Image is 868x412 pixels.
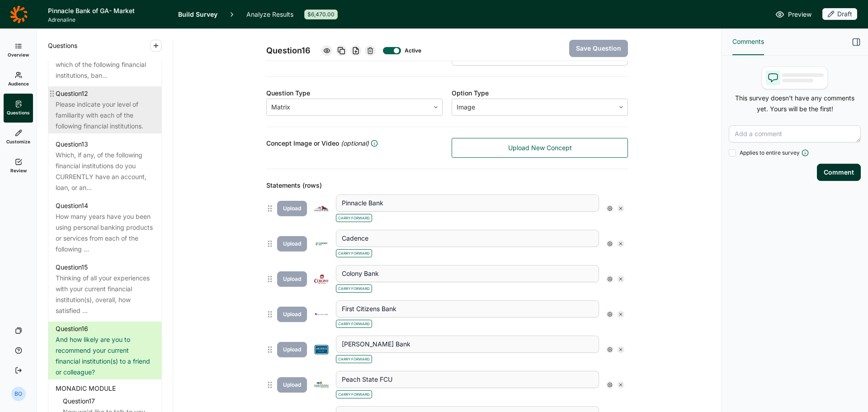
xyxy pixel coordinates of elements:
span: Overview [8,52,29,58]
a: Question12Please indicate your level of familiarity with each of the following financial institut... [48,86,161,133]
div: Draft [822,8,857,20]
div: Settings [606,275,613,283]
div: Remove [617,240,624,247]
button: Upload [277,307,307,322]
img: jnardet4hzthd7cqmssw.webp [314,382,329,388]
div: Remove [617,275,624,283]
img: u7pehoslqprghjly2nrn.png [314,206,329,211]
div: Delete [365,45,376,56]
span: Upload New Concept [508,143,572,152]
div: And how likely are you to recommend your current financial institution(s) to a friend or colleague? [56,334,154,378]
img: ees21vrsrlxj6b9ne0uy.jpg [314,241,329,247]
span: Carry Forward [338,321,370,327]
a: Question14How many years have you been using personal banking products or services from each of t... [48,199,161,256]
a: Question13Which, if any, of the following financial institutions do you CURRENTLY have an account... [48,137,161,195]
a: Review [4,152,33,180]
div: Option Type [452,88,628,99]
div: Settings [606,205,613,212]
div: Settings [606,240,613,247]
button: Upload [277,377,307,393]
span: Comments [732,36,764,47]
a: Customize [4,123,33,152]
div: Question 17 [63,396,95,407]
span: Adrenaline [48,16,167,24]
a: Preview [775,9,811,20]
img: wzuicqgytqrgnlwsvmx1.png [314,313,329,316]
a: Audience [4,65,33,94]
div: Remove [617,346,624,353]
div: Settings [606,311,613,318]
div: Concept Image or Video [266,138,443,149]
div: Question 14 [56,200,88,211]
button: Upload [277,342,307,357]
img: o8sbqiv6faphywaj4nec.png [314,274,329,284]
span: Questions [48,40,77,51]
div: Question Type [266,88,443,99]
button: Upload [277,201,307,216]
span: Carry Forward [338,251,370,256]
span: Carry Forward [338,286,370,291]
h1: Pinnacle Bank of GA- Market [48,5,167,16]
div: Question 12 [56,88,88,99]
span: (optional) [341,138,369,149]
div: Please indicate your level of familiarity with each of the following financial institutions. [56,99,154,132]
div: Remove [617,205,624,212]
span: Audience [8,81,29,87]
a: Question16And how likely are you to recommend your current financial institution(s) to a friend o... [48,322,161,379]
div: BO [11,387,26,401]
div: $6,470.00 [304,9,338,19]
span: Applies to entire survey [740,149,800,156]
div: Question 13 [56,139,88,150]
button: Comments [732,29,764,55]
div: Which, if any, of the following financial institutions do you CURRENTLY have an account, loan, or... [56,150,154,193]
span: Carry Forward [338,392,370,397]
div: Settings [606,381,613,388]
span: Carry Forward [338,215,370,221]
button: Save Question [569,40,628,57]
span: Carry Forward [338,356,370,362]
div: Remove [617,311,624,318]
span: MONADIC MODULE [56,383,116,394]
div: Remove [617,381,624,388]
span: Review [10,167,27,174]
span: Preview [788,9,811,20]
button: Upload [277,236,307,251]
div: Active [405,47,419,54]
div: Thinking of all your experiences with your current financial institution(s), overall, how satisfi... [56,273,154,316]
div: Question 16 [56,323,88,334]
span: Questions [7,109,30,116]
p: This survey doesn't have any comments yet. Yours will be the first! [729,93,861,114]
div: Settings [606,346,613,353]
span: Question 16 [266,44,311,57]
button: Upload [277,271,307,287]
span: Customize [6,138,30,145]
img: ozdalhh1ooxov25voe0s.png [314,345,329,354]
button: Draft [822,8,857,21]
a: Questions [4,94,33,123]
button: Comment [817,164,861,181]
div: Statements (rows) [266,180,628,191]
a: Overview [4,36,33,65]
a: Question15Thinking of all your experiences with your current financial institution(s), overall, h... [48,260,161,318]
div: Question 15 [56,262,88,273]
div: How many years have you been using personal banking products or services from each of the followi... [56,211,154,255]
